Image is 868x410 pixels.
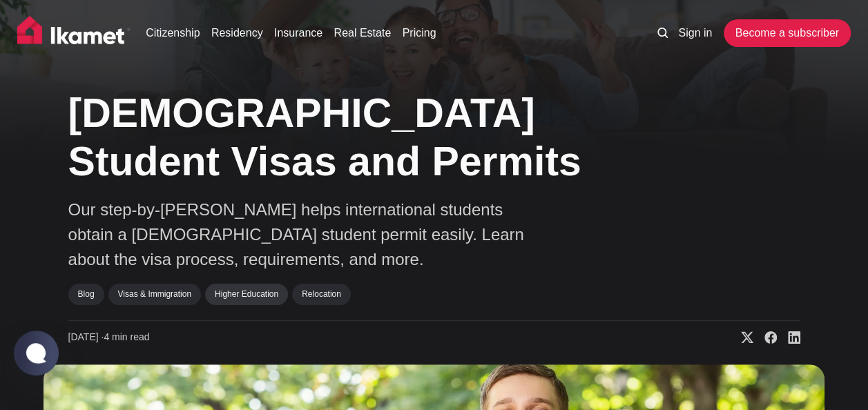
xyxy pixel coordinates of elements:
a: Residency [211,25,263,41]
a: Sign in [678,25,712,41]
a: Become a subscriber [724,19,851,47]
a: Citizenship [146,25,200,41]
a: Higher Education [205,284,288,304]
a: Pricing [403,25,436,41]
a: Share on Linkedin [777,331,800,344]
a: Share on Facebook [753,331,777,344]
a: Real Estate [334,25,391,41]
a: Visas & Immigration [108,284,201,304]
img: Ikamet home [17,16,131,50]
p: Our step-by-[PERSON_NAME] helps international students obtain a [DEMOGRAPHIC_DATA] student permit... [68,197,552,272]
time: 4 min read [68,331,150,344]
a: Relocation [292,284,351,304]
a: Insurance [274,25,322,41]
a: Share on X [730,331,753,344]
span: [DATE] ∙ [68,331,104,342]
a: Blog [68,284,104,304]
h1: [DEMOGRAPHIC_DATA] Student Visas and Permits [68,89,621,187]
